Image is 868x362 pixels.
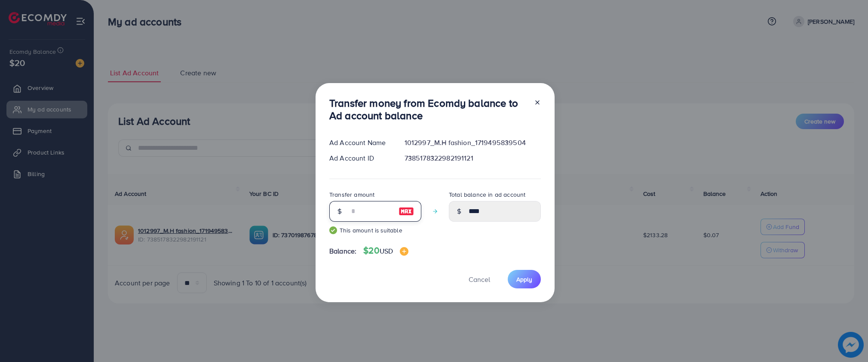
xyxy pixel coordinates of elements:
label: Transfer amount [329,190,374,199]
span: Cancel [469,275,490,284]
span: Balance: [329,246,356,256]
small: This amount is suitable [329,226,421,235]
div: 1012997_M.H fashion_1719495839504 [398,138,548,148]
img: image [400,247,408,256]
button: Cancel [458,270,501,288]
div: Ad Account Name [322,138,398,148]
div: Ad Account ID [322,153,398,163]
h3: Transfer money from Ecomdy balance to Ad account balance [329,97,527,122]
img: guide [329,226,337,234]
label: Total balance in ad account [449,190,525,199]
h4: $20 [363,245,408,256]
div: 7385178322982191121 [398,153,548,163]
span: Apply [516,275,532,284]
span: USD [380,246,393,256]
button: Apply [508,270,541,288]
img: image [399,206,414,217]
